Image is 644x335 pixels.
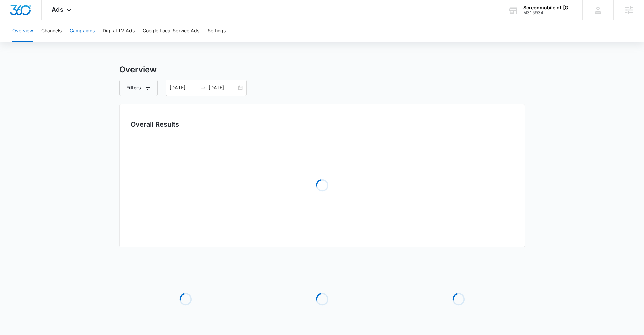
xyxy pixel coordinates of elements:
button: Overview [12,20,33,42]
span: to [200,85,206,91]
button: Digital TV Ads [103,20,135,42]
h3: Overview [119,63,525,76]
button: Channels [41,20,62,42]
div: account name [523,5,573,10]
div: account id [523,10,573,15]
button: Settings [208,20,226,42]
input: Start date [170,84,198,92]
button: Campaigns [70,20,95,42]
h3: Overall Results [130,119,179,129]
button: Filters [119,80,158,96]
span: Ads [52,6,63,13]
span: swap-right [200,85,206,91]
input: End date [209,84,237,92]
button: Google Local Service Ads [143,20,199,42]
